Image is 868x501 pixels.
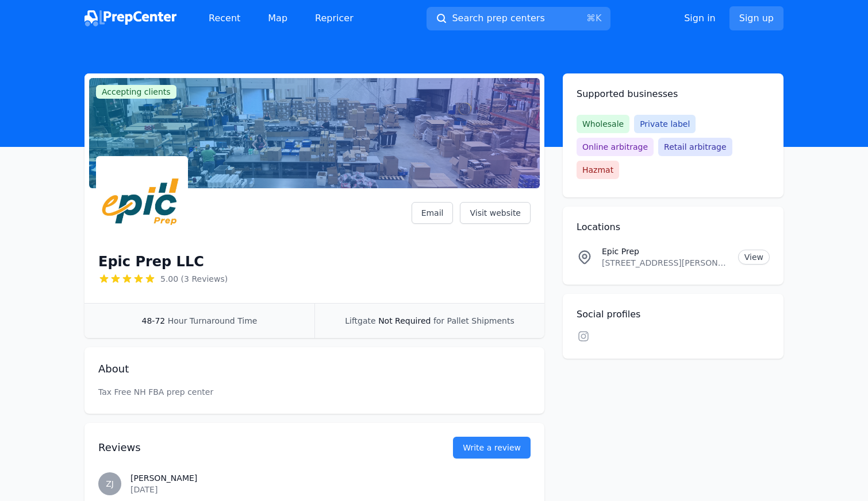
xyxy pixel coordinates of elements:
time: [DATE] [130,485,158,494]
h2: Supported businesses [577,87,770,101]
p: Tax Free NH FBA prep center [98,386,531,398]
span: 48-72 [142,316,166,325]
span: Online arbitrage [577,138,654,156]
h2: About [98,361,531,377]
img: PrepCenter [85,10,176,26]
kbd: K [596,13,602,24]
h2: Social profiles [577,308,770,321]
span: Search prep centers [452,11,544,25]
span: Hour Turnaround Time [168,316,258,325]
a: Sign up [729,6,783,30]
h3: [PERSON_NAME] [130,472,531,484]
h2: Locations [577,220,770,234]
kbd: ⌘ [586,13,596,24]
a: Sign in [684,11,716,25]
h1: Epic Prep LLC [98,253,204,271]
a: Email [412,202,454,224]
p: Epic Prep [602,246,729,257]
span: for Pallet Shipments [433,316,514,325]
a: View [738,250,770,265]
button: Search prep centers⌘K [427,7,610,30]
a: Repricer [306,7,363,30]
a: Write a review [453,437,531,459]
span: Retail arbitrage [658,138,732,156]
span: 5.00 (3 Reviews) [160,273,228,285]
span: Hazmat [577,161,619,179]
h2: Reviews [98,440,416,456]
span: Accepting clients [96,85,176,99]
a: Visit website [460,202,531,224]
img: Epic Prep LLC [98,158,186,246]
span: Not Required [378,316,431,325]
span: Wholesale [577,115,629,133]
a: Map [259,7,297,30]
span: Liftgate [345,316,375,325]
span: ZJ [106,480,114,488]
a: Recent [199,7,249,30]
p: [STREET_ADDRESS][PERSON_NAME] [602,257,729,269]
span: Private label [634,115,696,133]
